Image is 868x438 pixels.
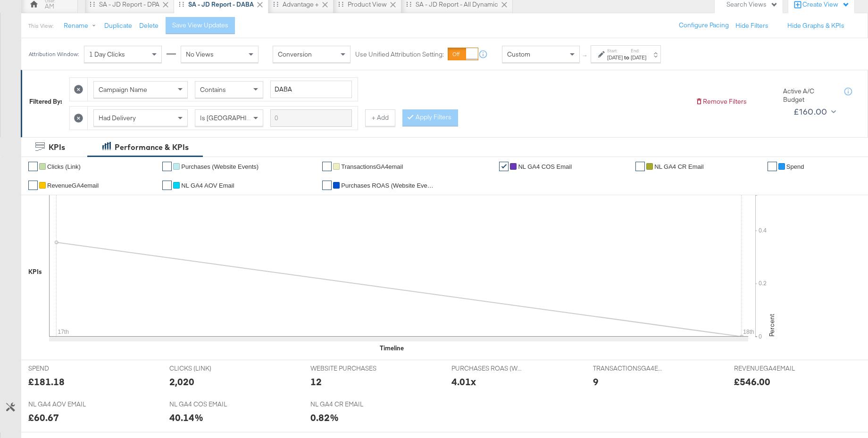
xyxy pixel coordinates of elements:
a: ✔ [322,181,332,190]
a: ✔ [28,181,38,190]
button: Configure Pacing [672,17,735,34]
span: NL GA4 CR EMAIL [310,400,381,409]
span: RevenueGA4email [47,182,99,189]
div: This View: [28,22,53,30]
div: 0.82% [310,411,339,424]
input: Enter a search term [270,109,352,127]
span: Contains [200,85,226,94]
span: NL GA4 AOV EMAIL [28,400,99,409]
div: 4.01x [451,375,476,388]
div: £181.18 [28,375,65,388]
span: CLICKS (LINK) [169,364,240,373]
div: 2,020 [169,375,194,388]
div: Drag to reorder tab [406,1,411,7]
div: Performance & KPIs [115,142,189,153]
strong: to [623,54,631,61]
span: Purchases (Website Events) [181,163,259,170]
label: End: [631,48,646,54]
button: Rename [57,17,106,34]
a: ✔ [28,162,38,171]
div: [DATE] [631,54,646,61]
button: Hide Graphs & KPIs [787,21,844,30]
div: 40.14% [169,411,203,424]
div: Drag to reorder tab [338,1,343,7]
span: WEBSITE PURCHASES [310,364,381,373]
div: 9 [593,375,599,388]
span: NL GA4 COS EMAIL [169,400,240,409]
input: Enter a search term [270,81,352,98]
div: KPIs [28,267,42,276]
div: £160.00 [793,105,827,119]
label: Use Unified Attribution Setting: [355,50,444,59]
button: Delete [139,21,159,30]
div: KPIs [49,142,65,153]
span: ↑ [581,54,590,58]
span: Conversion [278,50,312,58]
a: ✔ [499,162,509,171]
div: AM [45,2,54,11]
div: Timeline [380,344,404,353]
span: TRANSACTIONSGA4EMAIL [593,364,664,373]
div: Drag to reorder tab [273,1,278,7]
div: Attribution Window: [28,51,79,58]
span: Purchases ROAS (Website Events) [341,182,435,189]
button: Hide Filters [735,21,768,30]
text: Percent [768,314,776,337]
span: Clicks (Link) [47,163,81,170]
label: Start: [607,48,623,54]
span: Custom [507,50,530,58]
div: 12 [310,375,322,388]
button: £160.00 [790,104,838,119]
span: Spend [786,163,804,170]
a: ✔ [162,181,172,190]
div: £546.00 [734,375,770,388]
a: ✔ [322,162,332,171]
span: REVENUEGA4EMAIL [734,364,805,373]
a: ✔ [768,162,777,171]
button: Duplicate [104,21,132,30]
div: [DATE] [607,54,623,61]
div: Drag to reorder tab [90,1,95,7]
div: £60.67 [28,411,59,424]
span: 1 Day Clicks [89,50,125,58]
div: Drag to reorder tab [179,1,184,7]
span: NL GA4 COS Email [518,163,572,170]
div: Active A/C Budget [783,87,835,104]
span: Campaign Name [99,85,147,94]
div: Filtered By: [29,97,62,106]
button: + Add [365,109,395,126]
span: NL GA4 CR Email [654,163,703,170]
span: Had Delivery [99,114,136,122]
span: SPEND [28,364,99,373]
span: TransactionsGA4email [341,163,403,170]
button: Remove Filters [695,97,747,106]
a: ✔ [162,162,172,171]
span: Is [GEOGRAPHIC_DATA] [200,114,272,122]
span: NL GA4 AOV Email [181,182,234,189]
span: PURCHASES ROAS (WEBSITE EVENTS) [451,364,522,373]
a: ✔ [635,162,645,171]
span: No Views [186,50,214,58]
